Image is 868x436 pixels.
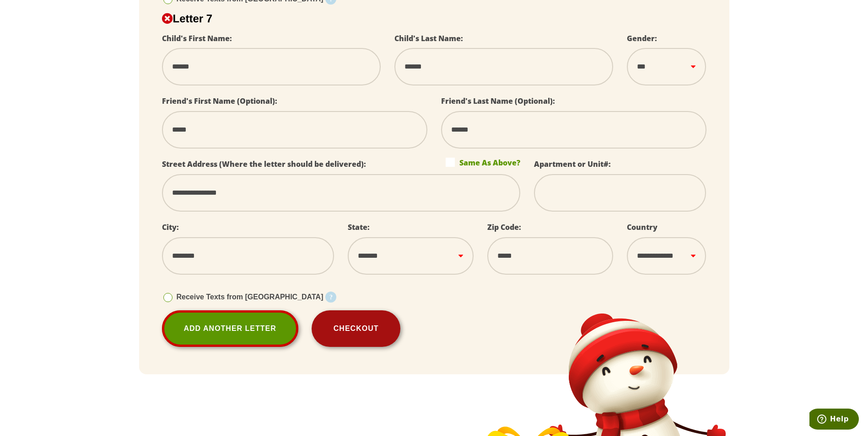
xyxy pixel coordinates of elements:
[312,310,401,347] button: Checkout
[162,33,232,43] label: Child's First Name:
[627,222,658,232] label: Country
[487,222,521,232] label: Zip Code:
[162,12,706,25] h2: Letter 7
[534,159,611,169] label: Apartment or Unit#:
[162,310,298,347] a: Add Another Letter
[446,158,520,167] label: Same As Above?
[394,33,463,43] label: Child's Last Name:
[348,222,370,232] label: State:
[162,96,277,106] label: Friend's First Name (Optional):
[162,222,179,232] label: City:
[627,33,657,43] label: Gender:
[441,96,555,106] label: Friend's Last Name (Optional):
[162,159,366,169] label: Street Address (Where the letter should be delivered):
[177,293,323,301] span: Receive Texts from [GEOGRAPHIC_DATA]
[809,409,859,431] iframe: Opens a widget where you can find more information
